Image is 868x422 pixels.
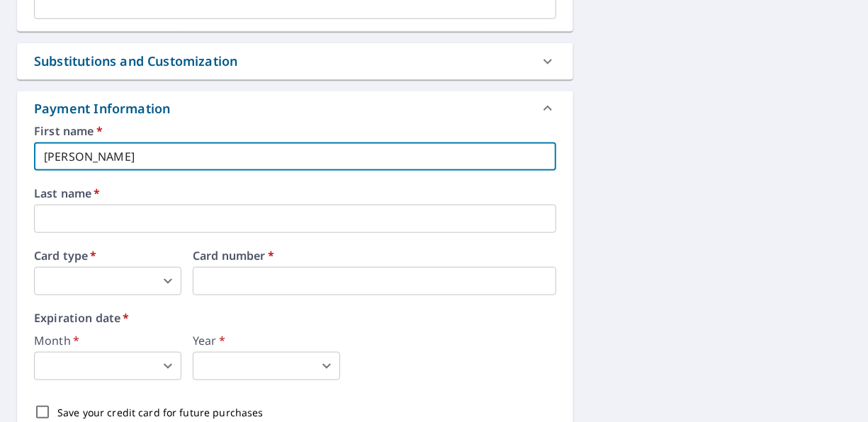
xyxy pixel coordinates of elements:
[193,352,340,380] div: ​
[34,267,181,295] div: ​
[57,405,264,420] p: Save your credit card for future purchases
[193,335,340,346] label: Year
[193,267,556,295] iframe: secure payment field
[34,250,181,261] label: Card type
[34,312,556,324] label: Expiration date
[34,352,181,380] div: ​
[17,91,573,125] div: Payment Information
[34,335,181,346] label: Month
[193,250,556,261] label: Card number
[34,52,237,71] div: Substitutions and Customization
[34,99,176,118] div: Payment Information
[34,188,556,199] label: Last name
[17,43,573,79] div: Substitutions and Customization
[34,125,556,137] label: First name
